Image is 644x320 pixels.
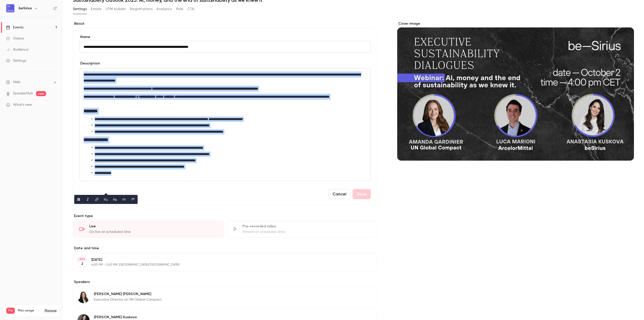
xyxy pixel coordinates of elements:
a: SpeakerHub [13,91,33,96]
button: blockquote [129,195,137,203]
span: Plan usage [18,309,42,313]
div: OCT [78,258,87,261]
label: Date and time [73,246,377,251]
div: Audience [6,47,28,52]
section: Cover image [397,21,634,161]
label: About [73,21,377,26]
button: CTA [187,5,194,13]
span: Pro [6,308,15,314]
p: Event type [73,214,377,219]
p: 2 [81,261,83,266]
div: Stream at scheduled time [243,229,371,234]
p: Executive Director at UN Global Compact [94,297,162,302]
a: Manage [45,309,57,313]
div: Pre-recorded videoStream at scheduled time [226,221,377,238]
button: link [93,195,101,203]
span: Help [13,80,20,85]
button: Settings [73,5,87,13]
p: [DATE] [91,257,350,262]
section: description [79,68,371,181]
h6: beSirius [19,6,32,11]
button: UTM builder [106,5,126,13]
div: Amanda Gardiner[PERSON_NAME] [PERSON_NAME]Executive Director at UN Global Compact [73,287,377,308]
div: Events [6,25,23,30]
button: Analytics [156,5,172,13]
li: help-dropdown-opener [6,80,57,85]
label: Cover image [397,21,634,26]
p: [PERSON_NAME] [PERSON_NAME] [94,292,162,297]
p: [PERSON_NAME] Kuskova [94,315,137,320]
div: Live [89,224,218,229]
button: Registrations [130,5,152,13]
div: LiveGo live at scheduled time [73,221,224,238]
button: Cancel [328,189,351,199]
div: Settings [6,58,26,63]
div: Go live at scheduled time [89,229,218,234]
div: Pre-recorded video [243,224,371,229]
label: Speakers [73,279,377,285]
span: new [36,91,46,96]
button: Polls [176,5,183,13]
button: bold [75,195,83,203]
div: editor [79,68,371,181]
button: Emails [91,5,101,13]
button: italic [84,195,92,203]
img: beSirius [6,4,14,12]
label: Description [79,61,100,66]
p: 4:00 PM - 5:00 PM, [GEOGRAPHIC_DATA]/[GEOGRAPHIC_DATA] [91,263,350,267]
label: Name [79,34,371,40]
img: Amanda Gardiner [77,291,90,303]
div: Videos [6,36,24,41]
span: What's new [13,102,32,108]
